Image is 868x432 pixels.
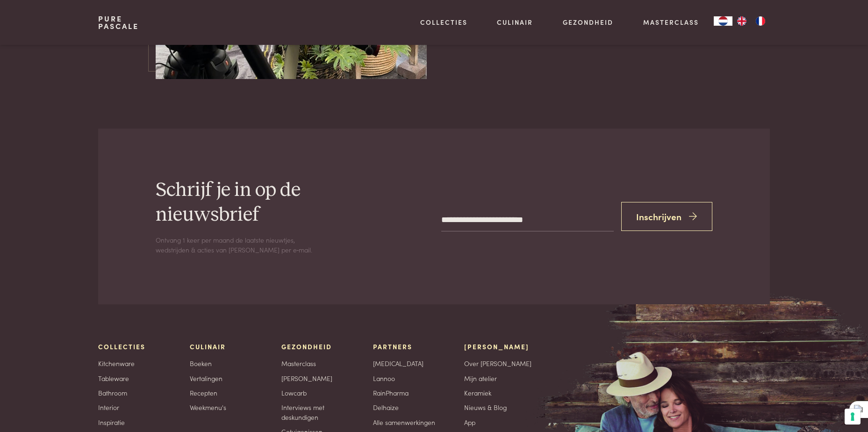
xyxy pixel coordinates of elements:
[464,403,507,412] a: Nieuws & Blog
[98,374,129,383] a: Tableware
[563,17,613,27] a: Gezondheid
[98,403,119,412] a: Interior
[373,388,409,398] a: RainPharma
[732,16,751,26] a: EN
[714,16,732,26] a: NL
[98,388,127,398] a: Bathroom
[281,388,307,398] a: Lowcarb
[373,403,399,412] a: Delhaize
[714,16,770,26] aside: Language selected: Nederlands
[714,16,732,26] div: Language
[281,359,316,368] a: Masterclass
[156,235,315,254] p: Ontvang 1 keer per maand de laatste nieuwtjes, wedstrijden & acties van [PERSON_NAME] per e‑mail.
[373,418,435,427] a: Alle samenwerkingen
[643,17,699,27] a: Masterclass
[845,409,861,425] button: Uw voorkeuren voor toestemming voor trackingtechnologieën
[281,342,332,352] span: Gezondheid
[190,403,226,412] a: Weekmenu's
[464,388,491,398] a: Keramiek
[373,374,395,383] a: Lannoo
[751,16,770,26] a: FR
[373,342,412,352] span: Partners
[281,374,332,383] a: [PERSON_NAME]
[732,16,770,26] ul: Language list
[464,418,475,427] a: App
[464,342,529,352] span: [PERSON_NAME]
[98,418,125,427] a: Inspiratie
[98,342,145,352] span: Collecties
[281,403,358,422] a: Interviews met deskundigen
[464,374,497,383] a: Mijn atelier
[420,17,467,27] a: Collecties
[156,178,370,228] h2: Schrijf je in op de nieuwsbrief
[464,359,531,368] a: Over [PERSON_NAME]
[373,359,423,368] a: [MEDICAL_DATA]
[98,359,135,368] a: Kitchenware
[621,202,713,231] button: Inschrijven
[190,359,212,368] a: Boeken
[190,388,217,398] a: Recepten
[190,374,222,383] a: Vertalingen
[190,342,226,352] span: Culinair
[497,17,533,27] a: Culinair
[98,15,139,30] a: PurePascale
